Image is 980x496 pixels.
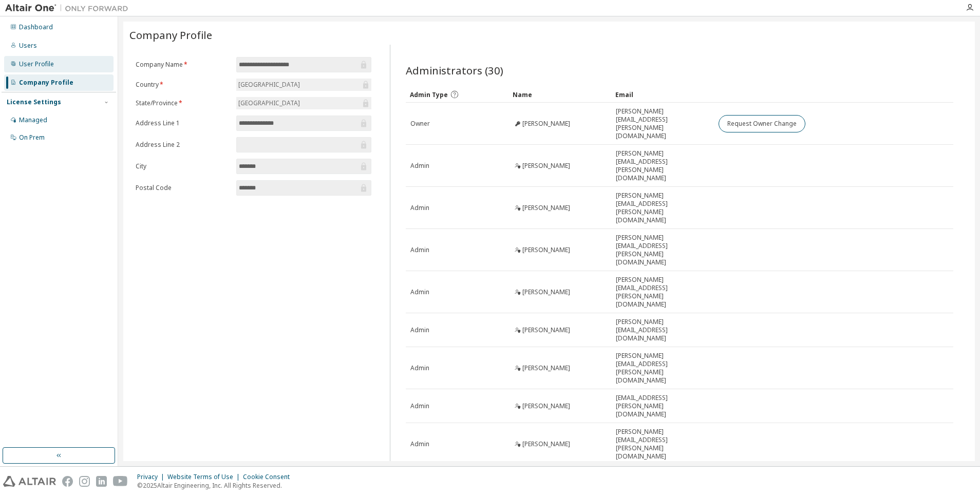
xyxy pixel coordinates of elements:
img: facebook.svg [62,476,73,487]
div: Managed [19,116,47,124]
label: Address Line 1 [136,119,230,127]
span: [PERSON_NAME] [522,440,570,448]
img: youtube.svg [113,476,128,487]
div: License Settings [7,98,61,106]
span: [PERSON_NAME] [522,162,570,170]
span: Company Profile [129,28,212,42]
p: © 2025 Altair Engineering, Inc. All Rights Reserved. [137,481,296,490]
div: On Prem [19,133,45,142]
div: Cookie Consent [243,473,296,481]
img: Altair One [5,3,134,13]
span: Administrators (30) [406,63,503,78]
span: Owner [410,120,430,128]
span: Admin [410,326,429,334]
div: Users [19,42,37,50]
span: [PERSON_NAME] [522,402,570,410]
span: Admin [410,364,429,372]
label: Country [136,81,230,89]
span: [PERSON_NAME][EMAIL_ADDRESS][PERSON_NAME][DOMAIN_NAME] [616,192,709,224]
img: altair_logo.svg [3,476,56,487]
label: City [136,162,230,170]
span: Admin [410,204,429,212]
span: [PERSON_NAME][EMAIL_ADDRESS][PERSON_NAME][DOMAIN_NAME] [616,428,709,461]
span: [PERSON_NAME] [522,326,570,334]
span: Admin Type [410,90,448,99]
label: Address Line 2 [136,141,230,149]
span: [PERSON_NAME] [522,204,570,212]
div: [GEOGRAPHIC_DATA] [236,79,371,91]
span: [PERSON_NAME][EMAIL_ADDRESS][DOMAIN_NAME] [616,318,709,342]
button: Request Owner Change [719,115,805,132]
div: Website Terms of Use [167,473,243,481]
img: linkedin.svg [96,476,107,487]
div: User Profile [19,60,54,68]
div: Name [513,86,607,103]
span: [EMAIL_ADDRESS][PERSON_NAME][DOMAIN_NAME] [616,394,709,418]
span: Admin [410,162,429,170]
span: [PERSON_NAME][EMAIL_ADDRESS][PERSON_NAME][DOMAIN_NAME] [616,352,709,385]
div: Email [615,86,710,103]
span: [PERSON_NAME] [522,246,570,254]
label: Postal Code [136,184,230,192]
span: [PERSON_NAME][EMAIL_ADDRESS][PERSON_NAME][DOMAIN_NAME] [616,107,709,140]
label: State/Province [136,99,230,107]
span: [PERSON_NAME] [522,364,570,372]
div: [GEOGRAPHIC_DATA] [237,79,301,90]
div: [GEOGRAPHIC_DATA] [236,97,371,109]
label: Company Name [136,61,230,69]
div: Privacy [137,473,167,481]
div: Dashboard [19,23,53,31]
span: [PERSON_NAME] [522,120,570,128]
img: instagram.svg [79,476,90,487]
div: [GEOGRAPHIC_DATA] [237,98,301,109]
span: [PERSON_NAME][EMAIL_ADDRESS][PERSON_NAME][DOMAIN_NAME] [616,234,709,266]
span: Admin [410,402,429,410]
span: [PERSON_NAME] [522,288,570,296]
span: [PERSON_NAME][EMAIL_ADDRESS][PERSON_NAME][DOMAIN_NAME] [616,149,709,182]
div: Company Profile [19,79,73,87]
span: Admin [410,288,429,296]
span: Admin [410,440,429,448]
span: [PERSON_NAME][EMAIL_ADDRESS][PERSON_NAME][DOMAIN_NAME] [616,276,709,309]
span: Admin [410,246,429,254]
